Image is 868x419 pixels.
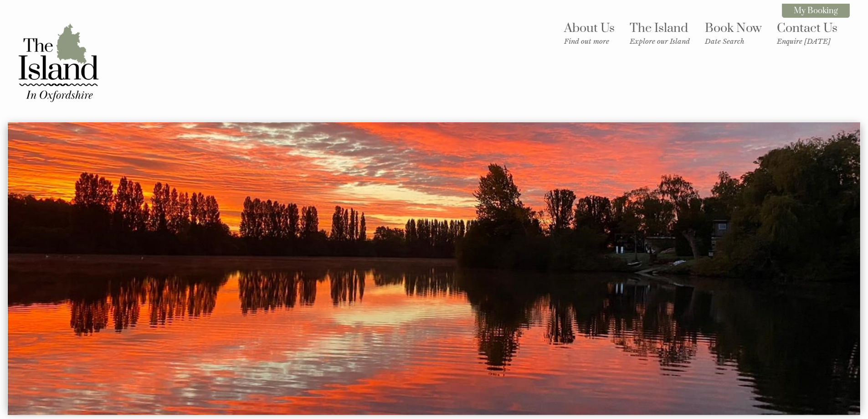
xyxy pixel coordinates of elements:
[705,37,762,46] small: Date Search
[564,37,615,46] small: Find out more
[564,21,615,46] a: About UsFind out more
[777,37,837,46] small: Enquire [DATE]
[782,4,850,18] a: My Booking
[13,17,104,108] img: The Island in Oxfordshire
[630,21,690,46] a: The IslandExplore our Island
[630,37,690,46] small: Explore our Island
[705,21,762,46] a: Book NowDate Search
[777,21,837,46] a: Contact UsEnquire [DATE]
